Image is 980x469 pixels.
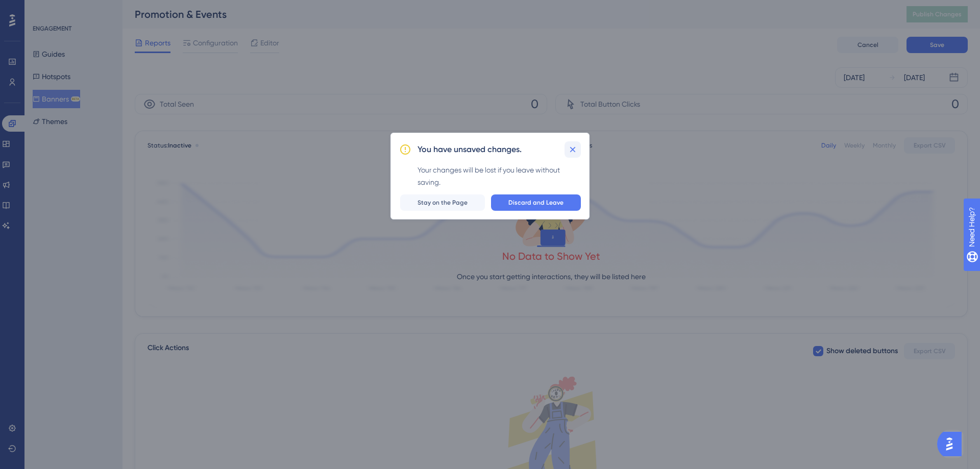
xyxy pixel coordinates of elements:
span: Discard and Leave [508,199,563,207]
iframe: UserGuiding AI Assistant Launcher [937,429,968,459]
span: Stay on the Page [418,199,468,207]
span: Need Help? [24,3,64,15]
h2: You have unsaved changes. [418,143,522,156]
div: Your changes will be lost if you leave without saving. [418,164,581,188]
